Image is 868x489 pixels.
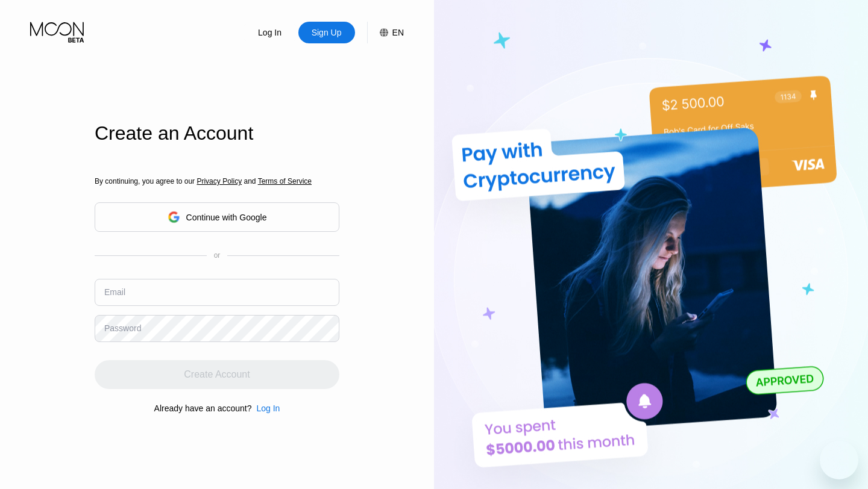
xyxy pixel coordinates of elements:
[214,251,221,260] div: or
[251,403,280,413] div: Log In
[242,22,298,43] div: Log In
[95,177,339,185] div: By continuing, you agree to our
[104,287,125,297] div: Email
[104,323,141,333] div: Password
[197,177,242,185] span: Privacy Policy
[242,177,258,185] span: and
[367,22,404,43] div: EN
[95,122,339,145] div: Create an Account
[310,26,343,39] div: Sign Up
[820,441,858,479] iframe: Button to launch messaging window
[257,26,283,39] div: Log In
[258,177,312,185] span: Terms of Service
[256,403,280,413] div: Log In
[154,403,252,413] div: Already have an account?
[298,22,355,43] div: Sign Up
[186,213,267,222] div: Continue with Google
[95,202,339,232] div: Continue with Google
[392,28,404,37] div: EN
